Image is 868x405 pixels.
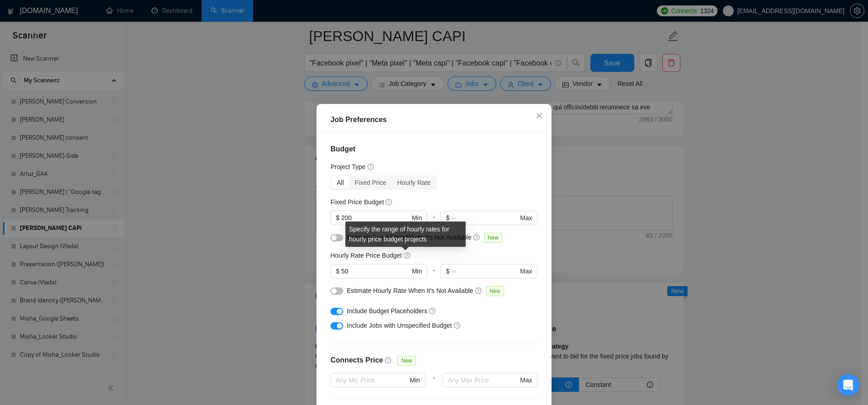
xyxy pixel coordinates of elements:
div: All [331,176,349,189]
span: Estimate Hourly Rate When It’s Not Available [347,287,473,294]
span: question-circle [475,287,482,294]
span: Include Budget Placeholders [347,307,427,315]
span: question-circle [404,252,411,259]
div: Job Preferences [330,114,538,125]
span: $ [336,213,340,223]
input: 0 [341,266,410,276]
h5: Project Type [330,162,366,172]
div: Open Intercom Messenger [837,374,859,396]
div: - [425,373,443,398]
span: $ [446,266,449,276]
span: Min [410,375,420,385]
span: Max [520,266,532,276]
span: question-circle [473,234,481,241]
span: New [397,356,415,366]
span: Max [520,375,532,385]
input: Any Min Price [336,375,408,385]
div: - [427,264,440,286]
span: New [484,233,502,243]
span: Include Jobs with Unspecified Budget [347,322,452,329]
div: Hourly Rate [392,176,436,189]
input: Any Max Price [448,375,518,385]
span: Min [412,266,422,276]
div: Specify the range of hourly rates for hourly price budget projects [345,221,466,247]
div: - [427,211,440,232]
input: ∞ [451,213,518,223]
span: $ [446,213,449,223]
button: Close [527,104,552,128]
span: question-circle [385,357,392,364]
span: Estimate Fixed Price When It’s Not Available [347,234,472,241]
h4: Budget [330,144,538,155]
input: ∞ [451,266,518,276]
div: Fixed Price [349,176,392,189]
h5: Fixed Price Budget [330,197,384,207]
span: Min [412,213,422,223]
span: question-circle [429,307,436,315]
span: question-circle [454,322,461,329]
h5: Hourly Rate Price Budget [330,250,402,260]
span: question-circle [386,198,393,206]
h4: Connects Price [330,355,383,366]
span: $ [336,266,340,276]
span: New [486,286,504,296]
span: Max [520,213,532,223]
span: question-circle [368,163,375,170]
span: close [536,112,543,119]
input: 0 [341,213,410,223]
